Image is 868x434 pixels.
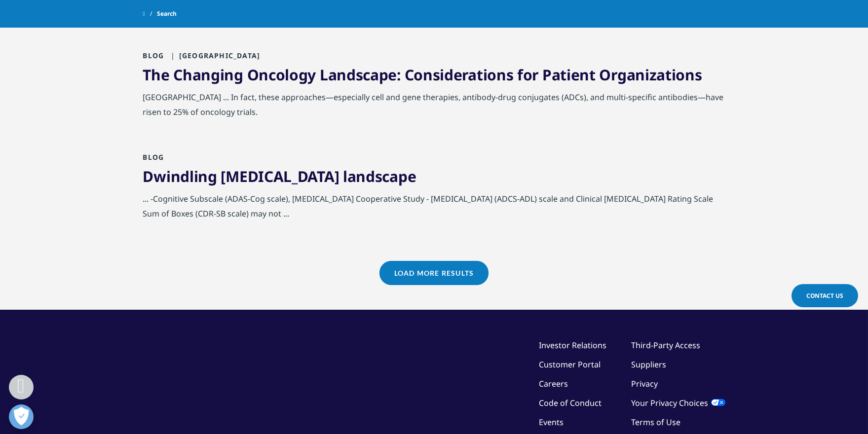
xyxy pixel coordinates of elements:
[143,90,725,124] div: [GEOGRAPHIC_DATA] ... In fact, these approaches—especially cell and gene therapies, antibody-drug...
[539,359,601,370] a: Customer Portal
[143,65,702,85] a: The Changing Oncology Landscape: Considerations for Patient Organizations
[157,5,177,23] span: Search
[806,291,843,300] span: Contact Us
[143,166,416,186] a: Dwindling [MEDICAL_DATA] landscape
[143,152,164,162] span: Blog
[632,359,667,370] a: Suppliers
[539,398,602,408] a: Code of Conduct
[792,284,858,307] a: Contact Us
[143,191,725,226] div: ... -Cognitive Subscale (ADAS-Cog scale), [MEDICAL_DATA] Cooperative Study - [MEDICAL_DATA] (ADCS...
[9,404,34,429] button: 打开偏好
[379,261,489,285] a: Load More Results
[632,417,681,428] a: Terms of Use
[632,340,701,351] a: Third-Party Access
[632,378,658,389] a: Privacy
[539,340,607,351] a: Investor Relations
[632,398,725,408] a: Your Privacy Choices
[539,378,568,389] a: Careers
[539,417,564,428] a: Events
[167,51,261,60] span: [GEOGRAPHIC_DATA]
[143,51,164,60] span: Blog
